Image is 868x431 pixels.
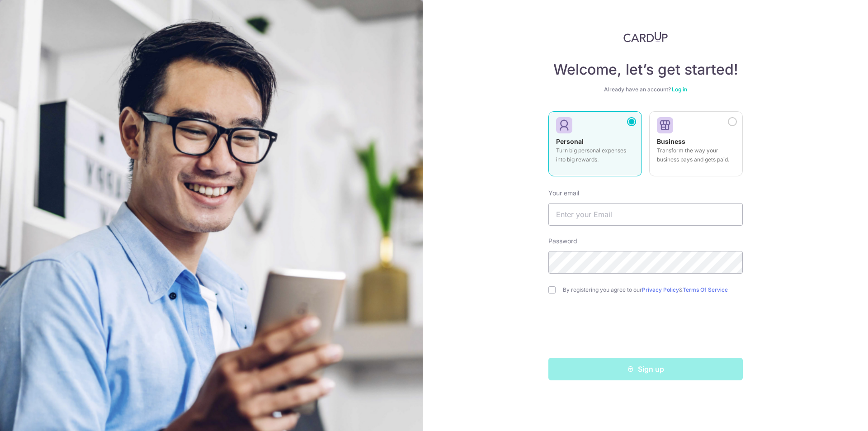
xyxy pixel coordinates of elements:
[548,111,642,182] a: Personal Turn big personal expenses into big rewards.
[548,189,579,198] label: Your email
[642,286,679,293] a: Privacy Policy
[577,312,714,347] iframe: reCAPTCHA
[548,86,743,93] div: Already have an account?
[563,286,743,294] label: By registering you agree to our &
[657,146,735,164] p: Transform the way your business pays and gets paid.
[683,286,728,293] a: Terms Of Service
[672,86,687,93] a: Log in
[548,203,743,226] input: Enter your Email
[649,111,743,182] a: Business Transform the way your business pays and gets paid.
[548,237,577,246] label: Password
[556,137,584,145] strong: Personal
[548,61,743,79] h4: Welcome, let’s get started!
[657,137,685,145] strong: Business
[623,32,668,43] img: CardUp Logo
[556,146,634,164] p: Turn big personal expenses into big rewards.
